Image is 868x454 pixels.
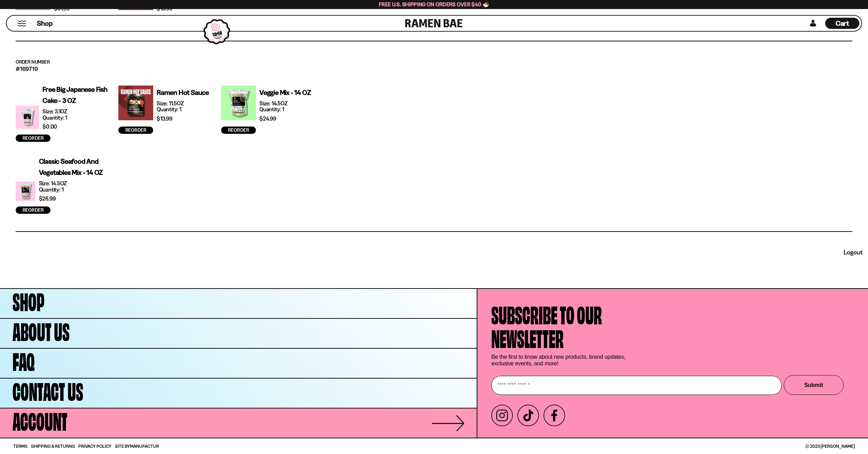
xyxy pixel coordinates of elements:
[39,187,110,193] p: Quantity: 1
[42,124,110,130] p: $0.00
[37,19,53,28] span: Shop
[37,18,53,29] a: Shop
[13,348,35,372] span: FAQ
[157,116,209,122] p: $13.99
[31,444,75,448] a: Shipping & Returns
[130,443,159,449] a: Manufactur
[78,444,111,448] a: Privacy Policy
[13,378,83,402] span: Contact Us
[259,106,311,113] p: Quantity: 1
[118,127,153,134] a: Reorder
[805,444,855,448] span: © 2023 [PERSON_NAME]
[39,156,110,178] p: Classic Seafood and Vegetables Mix - 14 OZ
[491,301,602,349] h4: Subscribe to our newsletter
[39,196,110,202] p: $26.99
[157,100,209,107] p: Size: 11.5OZ
[13,288,45,312] span: Shop
[157,87,209,98] p: Ramen Hot Sauce
[221,127,256,134] a: Reorder
[844,249,863,256] a: logout
[17,21,26,26] button: Mobile Menu Trigger
[42,84,110,106] p: Free Big Japanese Fish Cake - 3 OZ
[16,59,852,66] p: Order Number
[16,206,50,214] a: Reorder
[259,87,311,98] p: Veggie Mix - 14 OZ
[42,115,110,121] p: Quantity: 1
[42,108,110,115] p: Size: 3.1OZ
[13,408,68,431] span: Account
[13,318,70,342] span: About Us
[259,100,311,107] p: Size: 14.5OZ
[825,16,859,31] div: Cart
[491,354,631,367] p: Be the first to know about new products, brand updates, exclusive events, and more!
[16,135,50,142] a: Reorder
[157,106,209,113] p: Quantity: 1
[491,376,782,395] input: Enter your email
[259,116,311,122] p: $24.99
[16,66,852,72] p: #169719
[39,180,110,187] p: Size: 14.5OZ
[836,19,849,27] span: Cart
[115,444,159,448] span: Site By
[784,375,844,395] button: Submit
[379,1,489,8] span: Free U.S. Shipping on Orders over $40 🍜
